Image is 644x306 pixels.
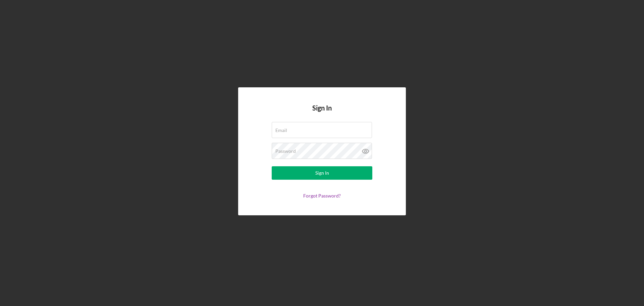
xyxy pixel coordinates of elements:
[315,166,329,180] div: Sign In
[303,193,341,199] a: Forgot Password?
[275,148,296,154] label: Password
[275,128,287,133] label: Email
[312,104,332,122] h4: Sign In
[272,166,372,180] button: Sign In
